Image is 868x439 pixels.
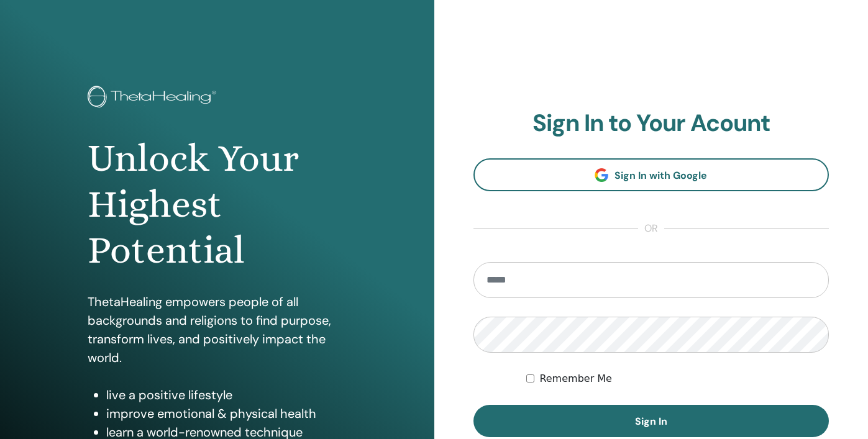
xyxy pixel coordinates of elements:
p: ThetaHealing empowers people of all backgrounds and religions to find purpose, transform lives, a... [88,292,346,367]
li: improve emotional & physical health [106,404,346,423]
li: live a positive lifestyle [106,386,346,404]
h1: Unlock Your Highest Potential [88,135,346,274]
label: Remember Me [539,371,612,386]
span: or [638,221,664,236]
button: Sign In [473,405,829,437]
a: Sign In with Google [473,158,829,191]
span: Sign In with Google [614,169,707,182]
h2: Sign In to Your Acount [473,109,829,138]
div: Keep me authenticated indefinitely or until I manually logout [526,371,829,386]
span: Sign In [635,415,667,428]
